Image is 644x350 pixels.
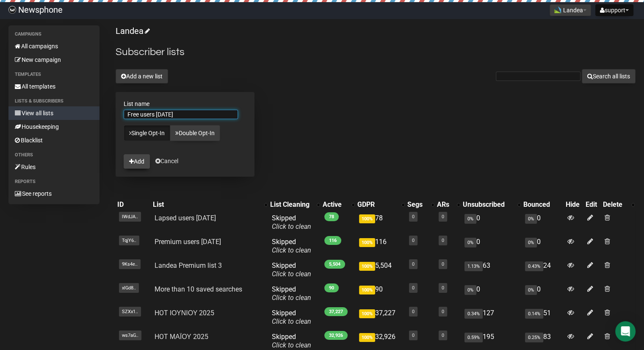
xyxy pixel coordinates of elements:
td: 0 [461,282,522,306]
span: 0.25% [525,333,543,342]
span: 0% [464,285,476,295]
td: 90 [356,282,406,306]
button: Landea [550,4,591,16]
span: 0% [464,214,476,224]
a: All templates [8,80,100,93]
td: 37,227 [356,306,406,329]
div: List [153,200,260,209]
a: 0 [412,309,415,314]
h2: Subscriber lists [116,44,636,60]
td: 0 [461,211,522,234]
span: Skipped [272,285,311,302]
span: 9Ks4e.. [119,259,141,269]
th: Hide: No sort applied, sorting is disabled [564,199,584,211]
span: Skipped [272,238,311,254]
th: Segs: No sort applied, activate to apply an ascending sort [406,199,435,211]
a: Housekeeping [8,120,100,133]
th: List Cleaning: No sort applied, activate to apply an ascending sort [268,199,321,211]
a: Cancel [155,158,178,164]
li: Templates [8,69,100,80]
span: Skipped [272,333,311,349]
a: 0 [442,214,444,219]
button: support [595,4,633,16]
span: 32,926 [324,331,348,340]
td: 51 [522,306,564,329]
span: Skipped [272,214,311,231]
div: Hide [566,200,583,209]
div: Edit [586,200,600,209]
li: Lists & subscribers [8,96,100,106]
span: 100% [359,333,375,342]
div: ARs [437,200,453,209]
a: 0 [412,333,415,338]
a: Single Opt-In [124,125,170,141]
th: Edit: No sort applied, sorting is disabled [584,199,601,211]
img: favicons [554,6,561,13]
a: Double Opt-In [170,125,220,141]
span: 100% [359,238,375,247]
td: 24 [522,258,564,282]
a: Click to clean [272,246,311,254]
a: 0 [412,214,415,219]
span: 1.13% [464,261,483,271]
a: Lapsed users [DATE] [155,214,216,222]
span: 5,504 [324,260,345,269]
div: Active [323,200,347,209]
span: ws7aG.. [119,331,141,340]
th: List: No sort applied, activate to apply an ascending sort [151,199,268,211]
li: Others [8,150,100,160]
div: Open Intercom Messenger [615,321,636,342]
td: 0 [522,282,564,306]
button: Search all lists [582,69,636,83]
a: 0 [412,261,415,267]
span: 0.14% [525,309,543,319]
a: Rules [8,160,100,174]
span: 90 [324,283,339,292]
td: 0 [461,234,522,258]
li: Reports [8,177,100,187]
span: SZXx1.. [119,307,141,317]
span: 0% [525,285,537,295]
a: Click to clean [272,294,311,302]
span: lWdJA.. [119,212,141,222]
button: Add a new list [116,69,168,83]
button: Add [124,154,150,169]
img: 5b85845664c3c003189964b57913b48e [8,6,16,14]
span: 100% [359,309,375,318]
span: xIGd8.. [119,283,139,293]
th: ARs: No sort applied, activate to apply an ascending sort [435,199,461,211]
a: Landea Premium list 3 [155,261,222,269]
a: 0 [442,238,444,243]
li: Campaigns [8,29,100,39]
td: 78 [356,211,406,234]
td: 127 [461,306,522,329]
a: Click to clean [272,222,311,231]
th: Bounced: No sort applied, sorting is disabled [522,199,564,211]
td: 5,504 [356,258,406,282]
a: See reports [8,187,100,200]
th: Delete: No sort applied, activate to apply an ascending sort [601,199,636,211]
a: More than 10 saved searches [155,285,242,293]
span: 37,227 [324,307,348,316]
a: 0 [442,285,444,291]
span: 100% [359,262,375,271]
a: HOT ΙΟΥΝΙΟΥ 2025 [155,309,215,317]
a: View all lists [8,106,100,120]
span: 100% [359,286,375,294]
span: 0.34% [464,309,483,319]
input: The name of your new list [124,110,238,119]
th: Unsubscribed: No sort applied, activate to apply an ascending sort [461,199,522,211]
a: Click to clean [272,270,311,278]
div: Segs [407,200,427,209]
a: Premium users [DATE] [155,238,221,246]
div: List Cleaning [270,200,312,209]
div: Delete [603,200,627,209]
th: ID: No sort applied, sorting is disabled [116,199,151,211]
a: 0 [442,261,444,267]
a: 0 [412,238,415,243]
div: Bounced [523,200,562,209]
div: Unsubscribed [463,200,513,209]
a: 0 [412,285,415,291]
span: 0.43% [525,261,543,271]
a: Landea [116,26,149,36]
